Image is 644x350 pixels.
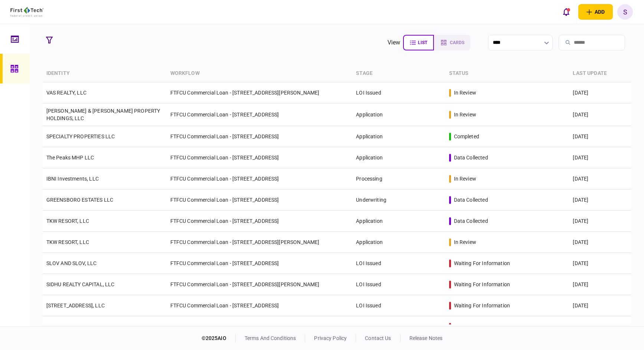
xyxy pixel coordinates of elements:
a: TKW RESORT, LLC [46,239,89,245]
td: FTFCU Commercial Loan - [STREET_ADDRESS][PERSON_NAME] [167,82,353,103]
td: FTFCU Commercial Loan - [STREET_ADDRESS][PERSON_NAME] [167,232,353,253]
td: [DATE] [569,147,631,168]
div: data collected [454,154,488,161]
div: waiting for information [454,281,510,288]
button: cards [434,35,470,50]
td: [DATE] [569,295,631,316]
td: Processing [352,168,445,189]
div: in review [454,175,476,182]
td: Application [352,232,445,253]
td: [DATE] [569,82,631,103]
td: [DATE] [569,253,631,274]
div: waiting for information [454,323,510,330]
a: contact us [365,335,391,341]
td: LOI Issued [352,253,445,274]
a: VAS REALTY, LLC [46,90,86,96]
div: in review [454,89,476,96]
a: privacy policy [314,335,347,341]
td: [DATE] [569,316,631,337]
button: open notifications list [558,4,574,20]
th: last update [569,65,631,82]
a: The Peaks MHP LLC [46,155,94,161]
td: FTFCU Commercial Loan - [STREET_ADDRESS] [167,147,353,168]
td: FTFCU Commercial Loan - [STREET_ADDRESS] [167,211,353,232]
div: waiting for information [454,302,510,309]
td: FTFCU Commercial Loan - [STREET_ADDRESS] [167,126,353,147]
a: SPECIALTY PROPERTIES LLC [46,133,115,139]
a: SLOV AND SLOV, LLC [46,260,97,266]
a: [STREET_ADDRESS], LLC [46,303,105,308]
a: TKW RESORT, LLC [46,218,89,224]
span: list [418,40,427,45]
td: [DATE] [569,232,631,253]
th: identity [43,65,167,82]
a: SIDHU REALTY CAPITAL, LLC [46,281,115,287]
div: view [388,38,401,47]
th: status [445,65,569,82]
a: GREENSBORO ESTATES LLC [46,197,113,203]
div: in review [454,111,476,118]
td: Application [352,147,445,168]
a: IBNI Investments, LLC [46,176,99,182]
td: Underwriting [352,189,445,211]
td: LOI Issued [352,295,445,316]
td: Application [352,103,445,126]
button: S [617,4,633,20]
td: FTFCU Commercial Loan - [STREET_ADDRESS] [167,103,353,126]
td: [DATE] [569,274,631,295]
td: Application [352,211,445,232]
a: terms and conditions [245,335,296,341]
td: FTFCU Commercial Loan - [STREET_ADDRESS] [167,295,353,316]
div: in review [454,238,476,246]
div: completed [454,133,479,140]
button: list [403,35,434,50]
td: FTFCU Commercial Loan - 566 W Farm to Market 1960 [167,316,353,337]
td: Application [352,126,445,147]
div: © 2025 AIO [202,334,236,342]
td: FTFCU Commercial Loan - [STREET_ADDRESS] [167,189,353,211]
a: release notes [409,335,443,341]
td: [DATE] [569,189,631,211]
th: workflow [167,65,353,82]
div: waiting for information [454,260,510,267]
span: cards [450,40,464,45]
button: open adding identity options [578,4,613,20]
img: client company logo [10,7,43,17]
a: [PERSON_NAME] & [PERSON_NAME] PROPERTY HOLDINGS, LLC [46,108,160,121]
td: [DATE] [569,168,631,189]
td: FTFCU Commercial Loan - [STREET_ADDRESS] [167,253,353,274]
a: DP REALTY INVESTMENT, LLC [46,324,117,330]
td: FTFCU Commercial Loan - [STREET_ADDRESS] [167,168,353,189]
td: LOI Issued [352,316,445,337]
td: [DATE] [569,211,631,232]
td: LOI Issued [352,82,445,103]
td: LOI Issued [352,274,445,295]
td: [DATE] [569,103,631,126]
div: data collected [454,196,488,204]
td: [DATE] [569,126,631,147]
th: stage [352,65,445,82]
div: data collected [454,217,488,225]
td: FTFCU Commercial Loan - [STREET_ADDRESS][PERSON_NAME] [167,274,353,295]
